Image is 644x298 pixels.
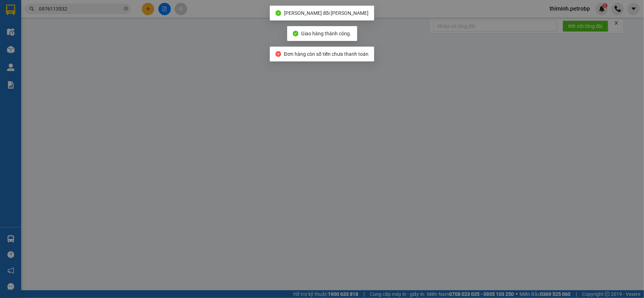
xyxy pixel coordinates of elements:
span: close-circle [275,51,281,57]
span: Đơn hàng còn số tiền chưa thanh toán [284,51,369,57]
span: check-circle [275,10,281,16]
span: check-circle [293,31,298,36]
span: Giao hàng thành công. [301,31,352,36]
span: [PERSON_NAME] đổi [PERSON_NAME] [284,10,369,16]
